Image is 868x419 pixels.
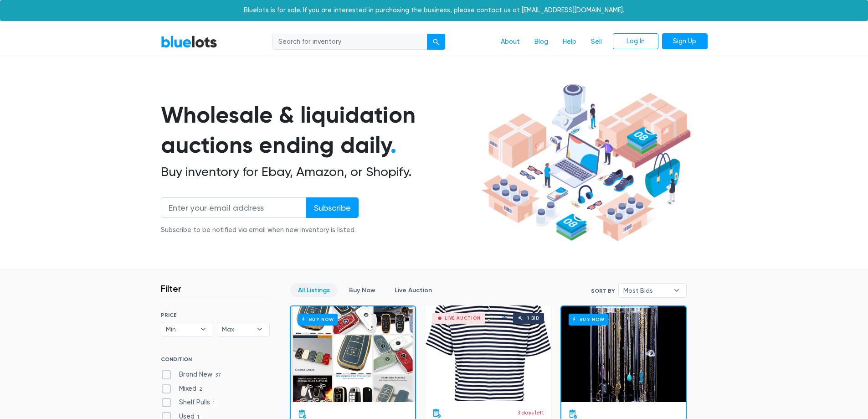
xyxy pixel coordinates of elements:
[222,322,252,336] span: Max
[161,164,478,180] h2: Buy inventory for Ebay, Amazon, or Shopify.
[667,284,686,297] b: ▾
[555,33,584,51] a: Help
[272,34,427,50] input: Search for inventory
[584,33,609,51] a: Sell
[387,283,440,297] a: Live Auction
[445,316,481,321] div: Live Auction
[298,314,338,325] h6: Buy Now
[517,409,544,417] p: 3 days left
[425,305,551,401] a: Live Auction 1 bid
[161,225,359,235] div: Subscribe to be notified via email when new inventory is listed.
[527,33,555,51] a: Blog
[623,284,669,297] span: Most Bids
[161,384,205,394] label: Mixed
[161,100,478,160] h1: Wholesale & liquidation auctions ending daily
[591,287,615,295] label: Sort By
[478,80,694,246] img: hero-ee84e7d0318cb26816c560f6b4441b76977f77a177738b4e94f68c95b2b83dbb.png
[212,372,224,379] span: 37
[161,35,217,48] a: BlueLots
[390,131,396,159] span: .
[194,322,213,336] b: ▾
[161,283,181,294] h3: Filter
[161,312,270,318] h6: PRICE
[290,283,338,297] a: All Listings
[493,33,527,51] a: About
[613,33,658,50] a: Log In
[527,316,539,321] div: 1 bid
[250,322,269,336] b: ▾
[341,283,383,297] a: Buy Now
[161,370,224,380] label: Brand New
[561,306,686,402] a: Buy Now
[166,322,196,336] span: Min
[662,33,708,50] a: Sign Up
[306,197,359,218] input: Subscribe
[291,306,415,402] a: Buy Now
[196,386,205,393] span: 2
[210,400,218,407] span: 1
[161,197,307,218] input: Enter your email address
[161,398,218,408] label: Shelf Pulls
[569,314,608,325] h6: Buy Now
[161,356,270,366] h6: CONDITION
